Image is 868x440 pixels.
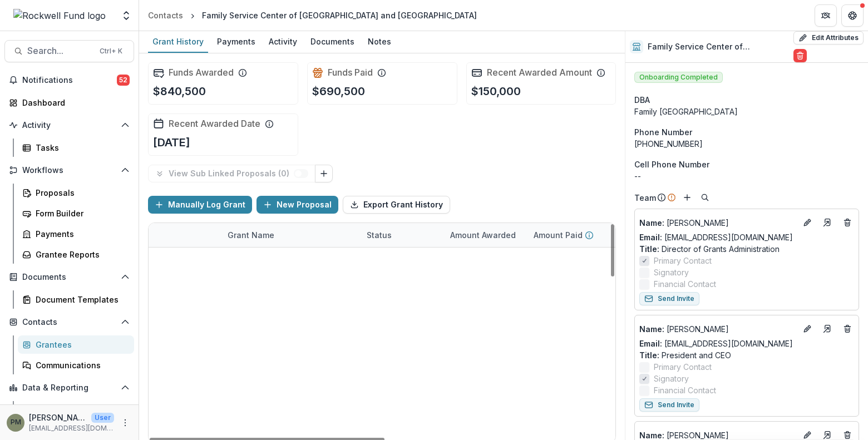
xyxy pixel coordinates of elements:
a: Grant History [148,31,208,53]
p: [PERSON_NAME][GEOGRAPHIC_DATA] [29,412,87,423]
span: Phone Number [634,126,692,138]
div: Communications [36,359,125,371]
div: Grant History [148,33,208,50]
div: Grant Name [221,229,281,241]
p: $840,500 [153,83,206,100]
span: DBA [634,94,650,106]
span: Activity [22,121,116,130]
h2: Funds Awarded [169,67,234,78]
a: Grantees [18,335,134,354]
p: President and CEO [639,349,854,361]
p: $150,000 [471,83,521,100]
p: $690,500 [312,83,365,100]
a: Go to contact [818,320,836,338]
button: Add [680,191,694,204]
span: Notifications [22,76,117,85]
button: Open entity switcher [119,4,134,27]
button: Manually Log Grant [148,196,252,214]
span: Documents [22,273,116,282]
a: Name: [PERSON_NAME] [639,217,796,229]
a: Notes [363,31,396,53]
span: Financial Contact [654,384,716,396]
div: Family [GEOGRAPHIC_DATA] [634,106,859,117]
button: Deletes [841,216,854,229]
div: Notes [363,33,396,50]
button: Delete [793,49,807,62]
div: Amount Paid [527,223,610,247]
div: [PHONE_NUMBER] [634,138,859,150]
button: Get Help [841,4,864,27]
p: [DATE] [153,134,190,151]
button: Edit [801,216,814,229]
span: Title : [639,350,659,360]
div: Grant Name [221,223,360,247]
button: Export Grant History [343,196,450,214]
button: Notifications52 [4,71,134,89]
span: Onboarding Completed [634,72,723,83]
div: Family Service Center of [GEOGRAPHIC_DATA] and [GEOGRAPHIC_DATA] [202,9,477,21]
p: View Sub Linked Proposals ( 0 ) [169,169,294,179]
p: [PERSON_NAME] [639,217,796,229]
button: Open Data & Reporting [4,379,134,397]
span: Financial Contact [654,278,716,290]
div: Form Builder [36,207,125,219]
a: Form Builder [18,204,134,223]
button: Search... [4,40,134,62]
div: Status [360,223,443,247]
span: Signatory [654,373,689,384]
a: Name: [PERSON_NAME] [639,323,796,335]
p: User [91,413,114,423]
div: Activity [264,33,302,50]
span: Search... [27,46,93,56]
div: Grantee Reports [36,249,125,260]
span: Name : [639,324,664,334]
button: Open Workflows [4,161,134,179]
div: Grantees [36,339,125,350]
a: Go to contact [818,214,836,231]
p: [EMAIL_ADDRESS][DOMAIN_NAME] [29,423,114,433]
span: 52 [117,75,130,86]
span: Primary Contact [654,361,712,373]
button: Partners [815,4,837,27]
span: Contacts [22,318,116,327]
a: Activity [264,31,302,53]
span: Workflows [22,166,116,175]
button: Link Grants [315,165,333,182]
button: Edit [801,322,814,335]
button: Send Invite [639,292,699,305]
button: View Sub Linked Proposals (0) [148,165,315,182]
div: Amount Awarded [443,223,527,247]
button: Open Activity [4,116,134,134]
span: Cell Phone Number [634,159,709,170]
button: Search [698,191,712,204]
button: New Proposal [257,196,338,214]
div: Status [360,229,398,241]
div: Tasks [36,142,125,154]
a: Proposals [18,184,134,202]
div: Proposals [36,187,125,199]
span: Signatory [654,266,689,278]
h2: Recent Awarded Amount [487,67,592,78]
a: Email: [EMAIL_ADDRESS][DOMAIN_NAME] [639,231,793,243]
div: Contacts [148,9,183,21]
span: Data & Reporting [22,383,116,393]
span: Email: [639,339,662,348]
span: Email: [639,233,662,242]
p: -- [634,170,859,182]
a: Grantee Reports [18,245,134,264]
div: Patrick Moreno-Covington [11,419,21,426]
a: Email: [EMAIL_ADDRESS][DOMAIN_NAME] [639,338,793,349]
div: Documents [306,33,359,50]
span: Title : [639,244,659,254]
a: Contacts [144,7,188,23]
button: Send Invite [639,398,699,412]
div: Payments [36,228,125,240]
a: Payments [18,225,134,243]
h2: Funds Paid [328,67,373,78]
button: Deletes [841,322,854,335]
button: Edit Attributes [793,31,864,45]
p: [PERSON_NAME] [639,323,796,335]
a: Tasks [18,139,134,157]
a: Payments [213,31,260,53]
